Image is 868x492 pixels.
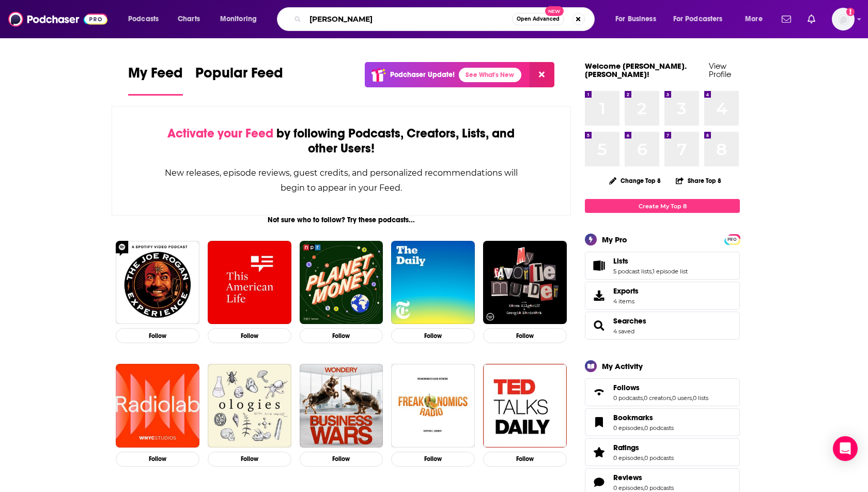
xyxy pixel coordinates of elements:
[613,316,646,326] a: Searches
[588,385,609,399] a: Follows
[128,64,183,96] a: My Feed
[195,64,283,88] span: Popular Feed
[833,436,858,461] div: Open Intercom Messenger
[391,328,475,343] button: Follow
[164,165,519,195] div: New releases, episode reviews, guest credits, and personalized recommendations will begin to appe...
[459,68,521,82] a: See What's New
[613,484,643,491] a: 0 episodes
[667,11,738,27] button: open menu
[300,452,383,467] button: Follow
[585,312,740,340] span: Searches
[116,241,199,325] img: The Joe Rogan Experience
[643,424,644,432] span: ,
[613,454,643,462] a: 0 episodes
[585,438,740,466] span: Ratings
[483,328,567,343] button: Follow
[171,11,206,27] a: Charts
[613,473,674,482] a: Reviews
[585,282,740,310] a: Exports
[675,171,722,191] button: Share Top 8
[391,241,475,325] img: The Daily
[195,64,283,96] a: Popular Feed
[643,454,644,462] span: ,
[603,174,667,187] button: Change Top 8
[588,288,609,303] span: Exports
[116,452,199,467] button: Follow
[613,473,642,482] span: Reviews
[692,394,693,402] span: ,
[588,445,609,459] a: Ratings
[613,424,643,432] a: 0 episodes
[643,394,644,402] span: ,
[613,256,628,266] span: Lists
[613,256,688,266] a: Lists
[832,8,855,30] img: User Profile
[613,383,708,392] a: Follows
[644,454,674,462] a: 0 podcasts
[585,199,740,213] a: Create My Top 8
[128,12,159,26] span: Podcasts
[726,235,738,243] a: PRO
[208,328,291,343] button: Follow
[178,12,200,26] span: Charts
[208,241,291,325] img: This American Life
[613,268,652,275] a: 5 podcast lists
[8,9,107,29] img: Podchaser - Follow, Share and Rate Podcasts
[483,452,567,467] button: Follow
[208,364,291,448] img: Ologies with Alie Ward
[116,328,199,343] button: Follow
[613,443,674,452] a: Ratings
[608,11,669,27] button: open menu
[613,286,639,296] span: Exports
[613,394,643,402] a: 0 podcasts
[832,8,855,30] span: Logged in as heidi.egloff
[512,13,564,25] button: Open AdvancedNew
[305,11,512,27] input: Search podcasts, credits, & more...
[121,11,172,27] button: open menu
[287,7,605,31] div: Search podcasts, credits, & more...
[164,126,519,156] div: by following Podcasts, Creators, Lists, and other Users!
[391,364,475,448] a: Freakonomics Radio
[588,258,609,273] a: Lists
[167,126,273,141] span: Activate your Feed
[300,328,383,343] button: Follow
[517,17,560,22] span: Open Advanced
[613,443,639,452] span: Ratings
[208,452,291,467] button: Follow
[615,12,656,26] span: For Business
[588,475,609,489] a: Reviews
[673,12,723,26] span: For Podcasters
[644,394,671,402] a: 0 creators
[803,10,819,28] a: Show notifications dropdown
[613,298,639,305] span: 4 items
[585,378,740,406] span: Follows
[390,70,455,79] p: Podchaser Update!
[653,268,688,275] a: 1 episode list
[846,8,855,16] svg: Add a profile image
[213,11,270,27] button: open menu
[112,216,571,224] div: Not sure who to follow? Try these podcasts...
[671,394,672,402] span: ,
[613,383,640,392] span: Follows
[585,61,687,79] a: Welcome [PERSON_NAME].[PERSON_NAME]!
[116,364,199,448] img: Radiolab
[726,236,738,243] span: PRO
[483,241,567,325] img: My Favorite Murder with Karen Kilgariff and Georgia Hardstark
[483,364,567,448] img: TED Talks Daily
[613,413,653,422] span: Bookmarks
[644,484,674,491] a: 0 podcasts
[643,484,644,491] span: ,
[613,413,674,422] a: Bookmarks
[672,394,692,402] a: 0 users
[300,364,383,448] a: Business Wars
[300,241,383,325] img: Planet Money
